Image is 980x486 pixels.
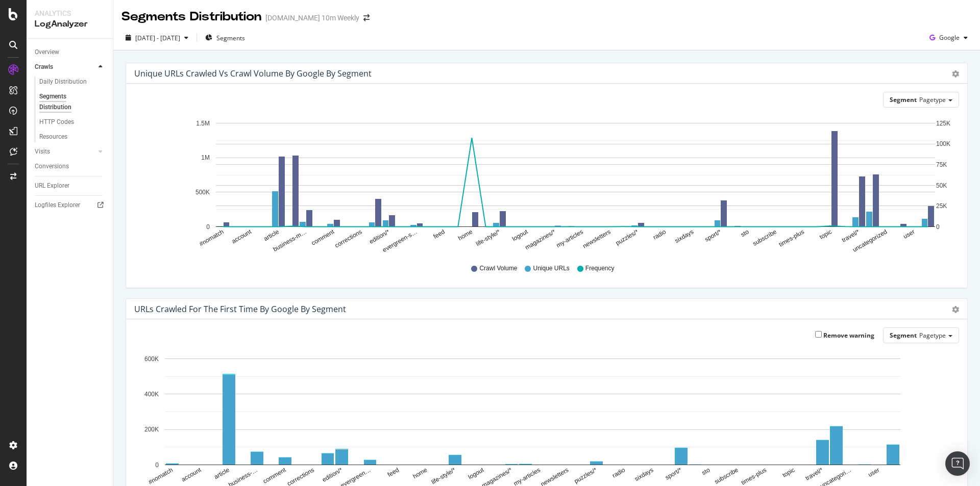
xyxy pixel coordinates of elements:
[936,203,947,210] text: 25K
[919,331,946,340] span: Pagetype
[581,228,612,250] text: newsletters
[195,189,210,196] text: 500K
[213,466,231,480] text: article
[39,91,96,113] div: Segments Distribution
[533,264,569,273] span: Unique URLs
[804,466,824,482] text: travel/*
[39,76,106,87] a: Daily Distribution
[35,161,106,172] a: Conversions
[952,306,959,313] div: gear
[386,467,400,479] text: feed
[39,132,67,142] div: Resources
[467,466,485,481] text: logout
[35,161,69,172] div: Conversions
[524,228,556,251] text: magazines/*
[457,228,474,242] text: home
[713,466,740,485] text: subscribe
[35,146,50,157] div: Visits
[475,228,501,247] text: life-style/*
[35,62,53,72] div: Crawls
[368,228,391,245] text: edition/*
[890,331,917,340] span: Segment
[902,228,916,241] text: user
[121,30,192,46] button: [DATE] - [DATE]
[134,116,951,254] svg: A chart.
[144,391,159,398] text: 400K
[781,467,796,479] text: topic
[740,228,750,238] text: sto
[310,228,336,247] text: comment
[134,304,346,314] div: URLs Crawled for the First Time by google by Segment
[432,228,446,241] text: feed
[703,228,722,243] text: sport/*
[262,466,287,485] text: comment
[147,467,174,486] text: #nomatch
[35,47,106,58] a: Overview
[952,70,959,78] div: gear
[35,18,105,30] div: LogAnalyzer
[936,223,940,231] text: 0
[479,264,517,273] span: Crawl Volume
[262,228,280,242] text: article
[700,466,711,476] text: sto
[633,467,655,483] text: sixdays
[39,132,106,142] a: Resources
[815,331,874,340] label: Remove warning
[615,228,640,247] text: puzzles/*
[939,33,960,42] span: Google
[39,117,74,127] div: HTTP Codes
[39,76,87,87] div: Daily Distribution
[321,466,344,483] text: edition/*
[818,228,833,241] text: topic
[35,8,105,18] div: Analytics
[35,146,95,157] a: Visits
[867,467,880,479] text: user
[611,466,626,479] text: radio
[216,34,245,42] span: Segments
[555,228,584,249] text: my-articles
[851,228,888,254] text: uncategorized
[411,466,428,480] text: home
[135,34,180,42] span: [DATE] - [DATE]
[35,181,69,191] div: URL Explorer
[936,120,950,127] text: 125K
[144,355,159,363] text: 600K
[144,426,159,433] text: 200K
[121,8,261,25] div: Segments Distribution
[936,182,947,189] text: 50K
[265,13,359,23] div: [DOMAIN_NAME] 10m Weekly
[39,91,106,113] a: Segments Distribution
[196,120,210,127] text: 1.5M
[35,200,106,211] a: Logfiles Explorer
[945,451,970,476] div: Open Intercom Messenger
[363,14,370,21] div: arrow-right-arrow-left
[35,47,59,58] div: Overview
[573,466,598,485] text: puzzles/*
[430,466,457,485] text: life-style/*
[674,228,695,245] text: sixdays
[35,62,95,72] a: Crawls
[585,264,615,273] span: Frequency
[201,155,210,162] text: 1M
[511,228,529,243] text: logout
[925,30,972,46] button: Google
[664,466,683,481] text: sport/*
[652,228,667,241] text: radio
[778,228,805,248] text: times-plus
[206,223,210,231] text: 0
[35,181,106,191] a: URL Explorer
[230,228,253,245] text: account
[936,161,947,168] text: 75K
[201,30,249,46] button: Segments
[919,95,946,104] span: Pagetype
[198,228,225,248] text: #nomatch
[334,228,363,249] text: corrections
[134,68,372,79] div: Unique URLs Crawled vs Crawl Volume by google by Segment
[936,141,950,148] text: 100K
[35,200,80,211] div: Logfiles Explorer
[155,462,159,469] text: 0
[180,466,203,483] text: account
[890,95,917,104] span: Segment
[39,117,106,127] a: HTTP Codes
